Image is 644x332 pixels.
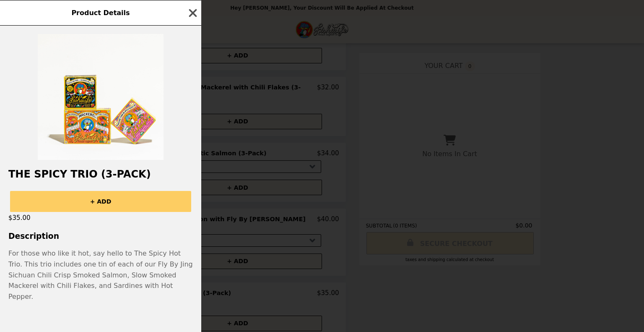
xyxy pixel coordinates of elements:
[8,260,193,301] span: ncludes one tin of each of our Fly By Jing Sichuan Chili Crisp Smoked Salmon, Slow Smoked Mackere...
[10,191,191,212] button: + ADD
[71,9,130,17] span: Product Details
[38,34,164,160] img: Spicy Trio
[8,260,193,301] p: This trio i
[8,249,181,268] p: For those who like it hot, say hello to The Spicy Hot Trio.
